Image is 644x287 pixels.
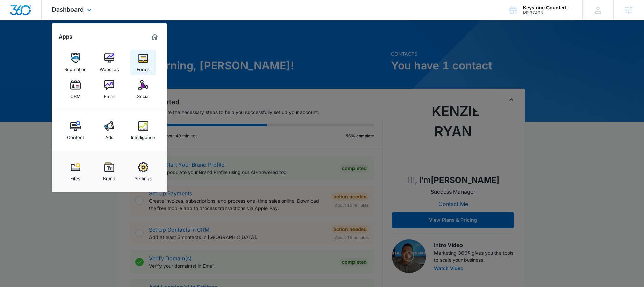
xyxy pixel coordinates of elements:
[105,131,113,140] div: Ads
[63,118,88,143] a: Content
[130,50,156,75] a: Forms
[100,63,119,72] div: Websites
[96,118,122,143] a: Ads
[67,131,84,140] div: Content
[96,77,122,102] a: Email
[135,172,152,181] div: Settings
[523,10,573,15] div: account id
[70,90,81,99] div: CRM
[149,31,160,42] a: Marketing 360® Dashboard
[523,5,573,10] div: account name
[130,118,156,143] a: Intelligence
[70,172,80,181] div: Files
[130,159,156,185] a: Settings
[130,77,156,102] a: Social
[52,6,84,13] span: Dashboard
[63,50,88,75] a: Reputation
[137,90,149,99] div: Social
[63,77,88,102] a: CRM
[137,63,150,72] div: Forms
[96,50,122,75] a: Websites
[63,159,88,185] a: Files
[131,131,155,140] div: Intelligence
[103,172,115,181] div: Brand
[59,33,72,40] h2: Apps
[64,63,87,72] div: Reputation
[104,90,115,99] div: Email
[96,159,122,185] a: Brand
